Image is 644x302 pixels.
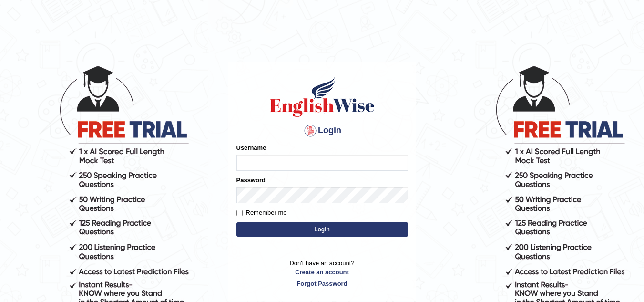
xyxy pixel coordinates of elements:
[236,259,408,288] p: Don't have an account?
[268,75,377,118] img: Logo of English Wise sign in for intelligent practice with AI
[236,208,287,218] label: Remember me
[236,222,408,237] button: Login
[236,268,408,277] a: Create an account
[236,123,408,138] h4: Login
[236,279,408,288] a: Forgot Password
[236,143,266,152] label: Username
[236,210,243,216] input: Remember me
[236,176,266,185] label: Password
